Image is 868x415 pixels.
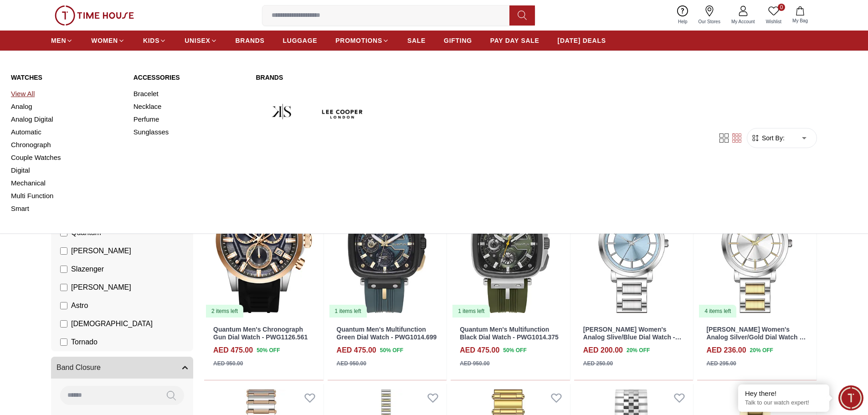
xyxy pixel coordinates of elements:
a: 0Wishlist [760,4,787,27]
span: WOMEN [91,36,118,45]
img: ... [55,5,134,26]
a: Digital [11,164,123,177]
span: [PERSON_NAME] [71,282,131,293]
img: Lee Cooper Women's Analog Slive/Blue Dial Watch - LC08037.300 [574,168,693,318]
span: MEN [51,36,66,45]
a: PAY DAY SALE [490,32,539,49]
h4: AED 475.00 [213,345,253,356]
div: 2 items left [206,305,243,318]
span: Tornado [71,337,98,348]
input: [PERSON_NAME] [60,284,67,291]
span: [PERSON_NAME] [71,246,131,256]
img: Slazenger [256,148,308,200]
a: Help [673,4,693,27]
input: Tornado [60,338,67,346]
img: Quantum Men's Multifunction Green Dial Watch - PWG1014.699 [328,168,447,318]
a: Quantum Men's Chronograph Gun Dial Watch - PWG1126.561 [213,326,308,341]
span: 50 % OFF [503,346,526,354]
a: Quantum Men's Multifunction Green Dial Watch - PWG1014.699 [337,326,437,341]
a: Mechanical [11,177,123,190]
span: GIFTING [444,36,472,45]
span: Sort By: [760,133,785,143]
span: Band Closure [56,362,101,373]
a: GIFTING [444,32,472,49]
span: Help [674,18,691,25]
h4: AED 236.00 [706,345,746,356]
div: Hey there! [745,389,822,398]
a: Analog [11,100,123,113]
span: Astro [71,300,88,311]
input: [PERSON_NAME] [60,247,67,255]
span: LUGGAGE [283,36,318,45]
div: AED 950.00 [213,359,243,368]
span: PROMOTIONS [335,36,382,45]
div: AED 950.00 [460,359,489,368]
span: KIDS [143,36,159,45]
a: MEN [51,32,73,49]
input: [DEMOGRAPHIC_DATA] [60,320,67,328]
span: [DATE] DEALS [558,36,606,45]
span: My Bag [789,17,812,24]
a: Necklace [134,100,245,113]
div: 4 items left [699,305,736,318]
div: AED 250.00 [583,359,613,368]
a: Accessories [134,73,245,82]
img: Quantum [376,87,429,140]
span: 0 [778,4,785,11]
a: Lee Cooper Women's Analog Silver/Gold Dial Watch - LC08037.2304 items left [697,168,817,318]
a: Sunglasses [134,126,245,138]
span: My Account [728,18,759,25]
a: View All [11,87,123,100]
div: AED 950.00 [337,359,366,368]
a: BRANDS [236,32,265,49]
span: PAY DAY SALE [490,36,539,45]
a: Couple Watches [11,151,123,164]
button: Sort By: [751,133,785,143]
a: Our Stores [693,4,726,27]
a: Quantum Men's Multifunction Green Dial Watch - PWG1014.6991 items left [328,168,447,318]
a: PROMOTIONS [335,32,389,49]
span: Slazenger [71,264,104,275]
a: Brands [256,73,489,82]
h4: AED 200.00 [583,345,623,356]
img: Kenneth Scott [256,87,308,140]
span: BRANDS [236,36,265,45]
a: [DATE] DEALS [558,32,606,49]
input: Slazenger [60,266,67,273]
img: Tornado [437,87,489,140]
a: SALE [407,32,426,49]
a: KIDS [143,32,166,49]
a: Watches [11,73,123,82]
h4: AED 475.00 [460,345,499,356]
a: UNISEX [185,32,217,49]
a: Analog Digital [11,113,123,126]
img: Quantum Men's Chronograph Gun Dial Watch - PWG1126.561 [204,168,324,318]
span: 50 % OFF [257,346,280,354]
img: Quantum Men's Multifunction Black Dial Watch - PWG1014.375 [451,168,570,318]
a: Perfume [134,113,245,126]
a: [PERSON_NAME] Women's Analog Slive/Blue Dial Watch - LC08037.300 [583,326,682,348]
span: 20 % OFF [627,346,650,354]
p: Talk to our watch expert! [745,399,822,407]
a: Chronograph [11,138,123,151]
img: Lee Cooper Women's Analog Silver/Gold Dial Watch - LC08037.230 [697,168,817,318]
div: AED 295.00 [706,359,736,368]
a: Automatic [11,126,123,138]
a: Bracelet [134,87,245,100]
a: LUGGAGE [283,32,318,49]
button: Band Closure [51,357,193,379]
a: [PERSON_NAME] Women's Analog Silver/Gold Dial Watch - LC08037.230 [706,326,806,348]
a: Multi Function [11,190,123,202]
input: Astro [60,302,67,309]
span: [DEMOGRAPHIC_DATA] [71,318,153,329]
a: Smart [11,202,123,215]
span: 20 % OFF [750,346,773,354]
h4: AED 475.00 [337,345,376,356]
span: Wishlist [762,18,785,25]
span: Our Stores [695,18,724,25]
a: Quantum Men's Chronograph Gun Dial Watch - PWG1126.5612 items left [204,168,324,318]
button: My Bag [787,5,813,26]
span: SALE [407,36,426,45]
img: Lee Cooper [316,87,369,140]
